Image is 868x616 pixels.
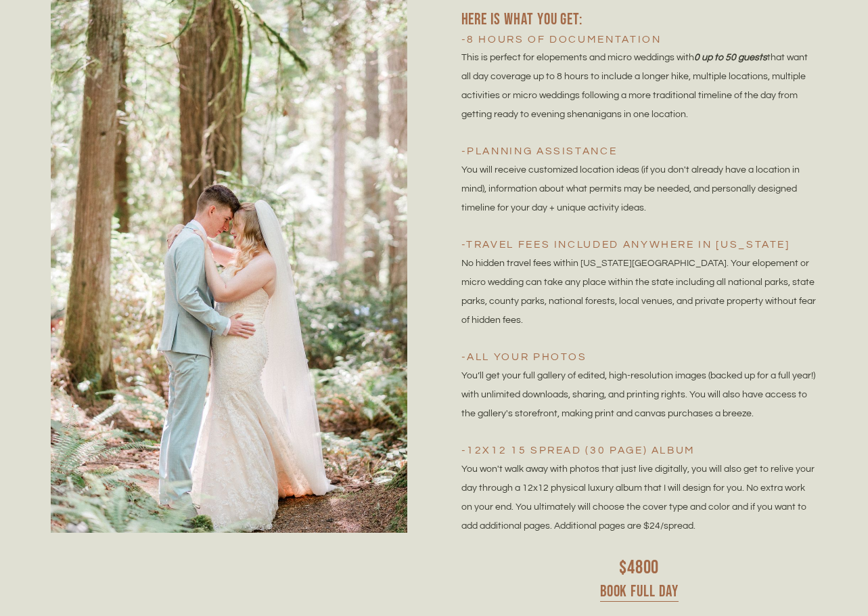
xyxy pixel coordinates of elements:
span: No hidden travel fees within [US_STATE][GEOGRAPHIC_DATA]. Your elopement or micro wedding can tak... [461,259,818,325]
h2: $4800 [461,554,818,581]
span: This is perfect for elopements and micro weddings with [461,53,694,62]
h4: -travel fees included anywhere in [US_STATE] [461,236,818,254]
a: Book F [600,582,637,602]
em: 0 up to 50 guests [694,53,767,62]
h4: -12x12 15 spread (30 page) Album [461,442,818,460]
h4: -All your photos [461,349,818,366]
span: You will receive customized location ideas (if you don't already have a location in mind), inform... [461,165,802,213]
span: Here is what you get: [461,10,583,29]
span: -8 hours of documentation [461,34,662,45]
span: You’ll get your full gallery of edited, high-resolution images (backed up for a full year!) with ... [461,371,817,418]
a: ull Day [637,582,679,602]
h4: -Planning Assistance [461,143,818,160]
span: You won't walk away with photos that just live digitally, you will also get to relive your day th... [461,464,817,531]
